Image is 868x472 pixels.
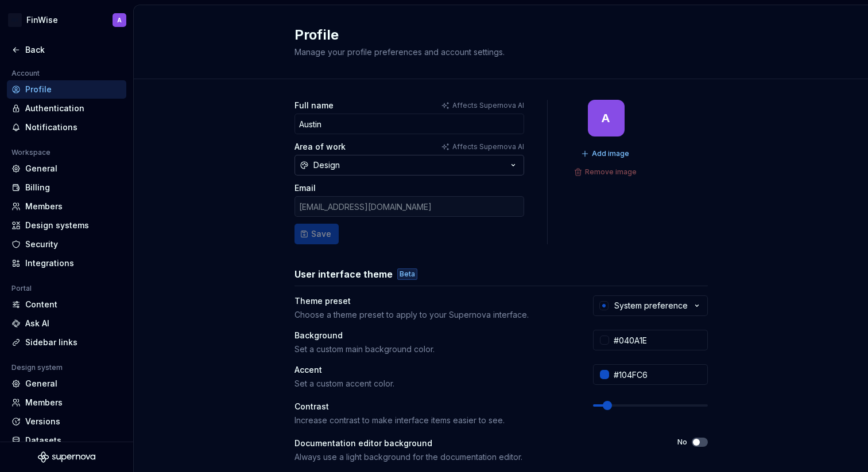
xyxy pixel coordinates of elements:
div: Set a custom accent color. [294,378,572,389]
div: Portal [7,282,36,295]
span: Add image [592,149,629,158]
div: Members [25,201,122,212]
div: Design systems [25,220,122,231]
input: #FFFFFF [609,330,708,350]
button: System preference [593,295,708,316]
a: Authentication [7,99,126,118]
div: Security [25,239,122,250]
a: Datasets [7,431,126,450]
label: No [677,438,687,447]
h3: User interface theme [294,267,393,281]
a: Versions [7,412,126,431]
div: Increase contrast to make interface items easier to see. [294,415,572,426]
div: Documentation editor background [294,438,657,449]
a: General [7,159,126,178]
a: Integrations [7,254,126,272]
p: Affects Supernova AI [452,142,524,151]
a: Profile [7,80,126,99]
div: System preference [614,300,688,311]
div: Versions [25,416,122,427]
div: Sidebar links [25,337,122,348]
h2: Profile [294,26,694,44]
button: AHFinWiseA [2,7,131,33]
div: Notifications [25,122,122,133]
a: Content [7,295,126,314]
div: Account [7,67,44,80]
svg: Supernova Logo [38,451,95,463]
label: Email [294,182,316,194]
div: A [117,15,122,25]
button: Add image [578,146,634,162]
div: Set a custom main background color. [294,344,572,355]
div: Design [313,159,340,171]
div: FinWise [26,14,58,26]
div: Accent [294,364,572,376]
a: General [7,375,126,393]
p: Affects Supernova AI [452,101,524,110]
div: Workspace [7,146,55,159]
div: Datasets [25,435,122,446]
div: Integrations [25,258,122,269]
div: Always use a light background for the documentation editor. [294,451,657,463]
div: Choose a theme preset to apply to your Supernova interface. [294,309,572,321]
div: AH [8,13,22,27]
div: Billing [25,182,122,193]
label: Full name [294,100,334,111]
input: #104FC6 [609,364,708,385]
div: General [25,378,122,389]
div: General [25,163,122,174]
div: Back [25,44,122,56]
div: Theme preset [294,295,572,307]
div: Profile [25,84,122,95]
div: Authentication [25,103,122,114]
a: Ask AI [7,314,126,333]
div: Ask AI [25,318,122,329]
div: Members [25,397,122,408]
a: Members [7,393,126,412]
a: Sidebar links [7,333,126,352]
div: Beta [397,268,417,280]
span: Manage your profile preferences and account settings. [294,47,505,57]
div: A [602,114,610,123]
a: Design systems [7,216,126,235]
a: Back [7,41,126,59]
label: Area of work [294,141,346,153]
div: Background [294,330,572,341]
a: Billing [7,178,126,197]
a: Security [7,235,126,253]
a: Notifications [7,118,126,136]
div: Contrast [294,401,572,412]
div: Design system [7,361,67,375]
div: Content [25,299,122,310]
a: Members [7,197,126,216]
